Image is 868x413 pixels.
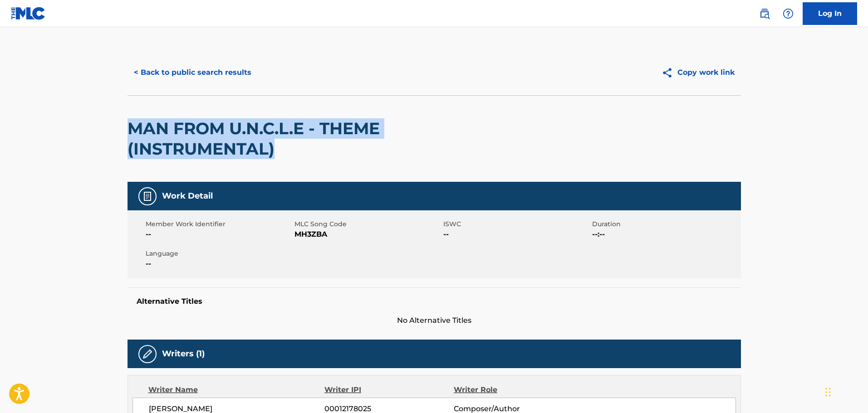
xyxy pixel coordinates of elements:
[825,379,831,406] div: Drag
[443,219,590,229] span: ISWC
[146,229,292,240] span: --
[137,297,732,306] h5: Alternative Titles
[655,61,741,84] button: Copy work link
[755,5,774,23] a: Public Search
[11,7,46,20] img: MLC Logo
[783,8,794,19] img: help
[779,5,797,23] div: Help
[142,191,153,202] img: Work Detail
[294,229,441,240] span: MH3ZBA
[146,219,292,229] span: Member Work Identifier
[823,369,868,413] iframe: Chat Widget
[592,229,739,240] span: --:--
[759,8,770,19] img: search
[294,219,441,229] span: MLC Song Code
[128,118,495,159] h2: MAN FROM U.N.C.L.E - THEME (INSTRUMENTAL)
[443,229,590,240] span: --
[324,384,454,395] div: Writer IPI
[454,384,571,395] div: Writer Role
[162,349,205,359] h5: Writers (1)
[142,349,153,360] img: Writers
[148,384,325,395] div: Writer Name
[162,191,213,201] h5: Work Detail
[146,258,292,269] span: --
[803,2,857,25] a: Log In
[146,249,292,258] span: Language
[592,219,739,229] span: Duration
[662,67,677,78] img: Copy work link
[128,61,258,84] button: < Back to public search results
[128,315,741,326] span: No Alternative Titles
